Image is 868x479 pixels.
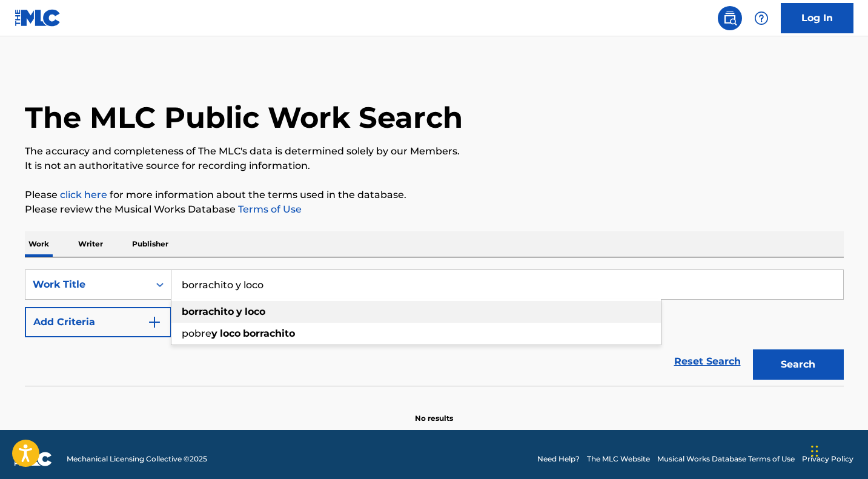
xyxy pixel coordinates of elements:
[754,11,769,25] img: help
[781,3,853,33] a: Log In
[245,306,265,317] strong: loco
[25,202,844,217] p: Please review the Musical Works Database
[25,269,844,386] form: Search Form
[147,315,162,329] img: 9d2ae6d4665cec9f34b9.svg
[25,307,171,337] button: Add Criteria
[537,454,580,464] a: Need Help?
[587,454,650,464] a: The MLC Website
[811,433,818,469] div: Drag
[753,349,844,380] button: Search
[807,421,868,479] iframe: Chat Widget
[182,306,234,317] strong: borrachito
[33,277,142,292] div: Work Title
[220,328,240,339] strong: loco
[802,454,853,464] a: Privacy Policy
[25,188,844,202] p: Please for more information about the terms used in the database.
[243,328,295,339] strong: borrachito
[723,11,737,25] img: search
[25,231,53,257] p: Work
[236,306,242,317] strong: y
[182,328,211,339] span: pobre
[25,99,463,136] h1: The MLC Public Work Search
[211,328,217,339] strong: y
[67,454,207,464] span: Mechanical Licensing Collective © 2025
[657,454,795,464] a: Musical Works Database Terms of Use
[25,144,844,159] p: The accuracy and completeness of The MLC's data is determined solely by our Members.
[668,348,747,375] a: Reset Search
[15,9,61,27] img: MLC Logo
[718,6,742,30] a: Public Search
[25,159,844,173] p: It is not an authoritative source for recording information.
[415,398,453,424] p: No results
[60,189,107,200] a: click here
[128,231,172,257] p: Publisher
[75,231,107,257] p: Writer
[749,6,774,30] div: Help
[236,203,302,215] a: Terms of Use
